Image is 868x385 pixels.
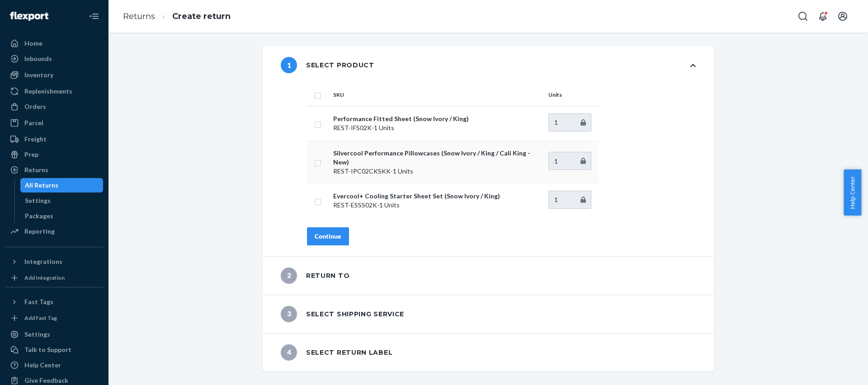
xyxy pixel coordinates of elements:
a: Create return [172,11,231,21]
div: Add Integration [24,274,65,282]
button: Open Search Box [794,7,812,25]
div: Freight [24,135,47,144]
button: Open notifications [814,7,832,25]
div: Select shipping service [281,306,404,322]
p: REST-IFS02K - 1 Units [333,123,541,132]
input: Enter quantity [548,191,591,209]
p: REST-ESSS02K - 1 Units [333,201,541,210]
div: Add Fast Tag [24,314,57,322]
a: Replenishments [5,84,103,99]
div: Give Feedback [24,376,68,385]
a: Add Fast Tag [5,313,103,324]
a: Prep [5,147,103,162]
div: Home [24,39,42,48]
div: Returns [24,165,48,174]
a: Inventory [5,68,103,82]
div: Talk to Support [24,345,71,354]
a: Settings [20,193,104,208]
div: Reporting [24,227,55,236]
a: Returns [5,163,103,177]
a: Home [5,36,103,51]
a: Orders [5,99,103,114]
div: Integrations [24,257,62,266]
p: Performance Fitted Sheet (Snow Ivory / King) [333,114,541,123]
div: Inventory [24,70,53,80]
span: 4 [281,344,297,361]
div: Settings [24,330,50,339]
div: Prep [24,150,38,159]
a: Talk to Support [5,343,103,357]
a: Returns [123,11,155,21]
a: Help Center [5,358,103,372]
ol: breadcrumbs [116,3,238,30]
span: 2 [281,268,297,284]
button: Fast Tags [5,295,103,309]
div: Select return label [281,344,392,361]
a: Packages [20,209,104,223]
span: 1 [281,57,297,73]
div: Select product [281,57,374,73]
button: Close Navigation [85,7,103,25]
div: Orders [24,102,46,111]
div: Continue [315,232,341,241]
input: Enter quantity [548,152,591,170]
a: Parcel [5,116,103,130]
div: Return to [281,268,349,284]
div: Replenishments [24,87,72,96]
div: Parcel [24,118,43,127]
th: Units [545,84,599,106]
div: Settings [25,196,51,205]
a: Settings [5,327,103,342]
button: Help Center [844,169,861,216]
a: Add Integration [5,272,103,283]
span: 3 [281,306,297,322]
a: Inbounds [5,52,103,66]
div: Packages [25,211,53,221]
button: Continue [307,227,349,245]
a: Freight [5,132,103,146]
p: Silvercool Performance Pillowcases (Snow Ivory / King / Cali King - New) [333,149,541,167]
a: Reporting [5,224,103,239]
div: Help Center [24,361,61,370]
a: All Returns [20,178,104,192]
div: Inbounds [24,54,52,63]
input: Enter quantity [548,113,591,131]
div: All Returns [25,181,58,190]
p: Evercool+ Cooling Starter Sheet Set (Snow Ivory / King) [333,192,541,201]
th: SKU [330,84,545,106]
img: Flexport logo [10,12,48,21]
button: Integrations [5,254,103,269]
p: REST-IPC02CKSKK - 1 Units [333,167,541,176]
button: Open account menu [834,7,852,25]
div: Fast Tags [24,297,53,306]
